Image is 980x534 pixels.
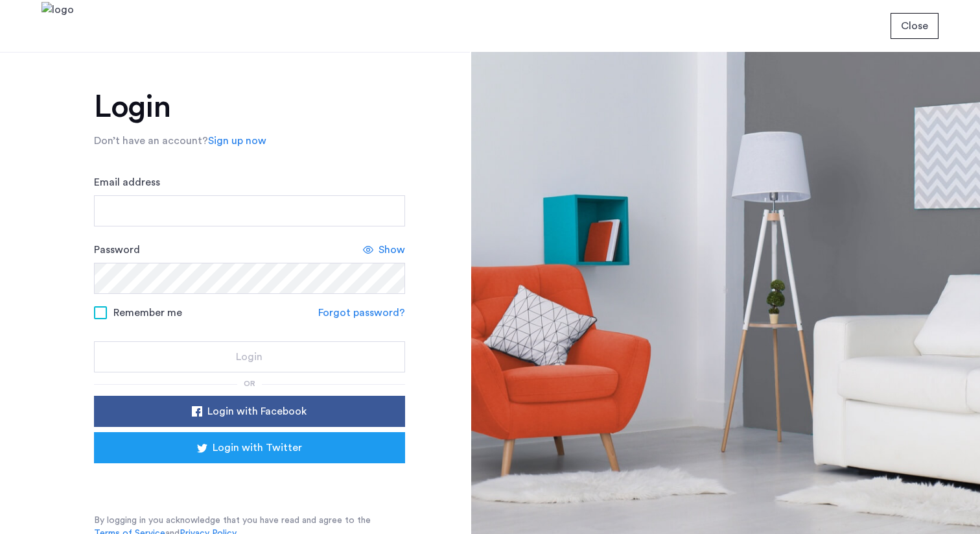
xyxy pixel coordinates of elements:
button: button [94,341,405,372]
a: Forgot password? [318,305,405,321]
span: Login with Facebook [207,404,307,419]
img: logo [41,2,74,51]
span: Remember me [113,305,182,321]
span: Close [901,18,928,34]
span: Login with Twitter [213,440,302,455]
span: Show [379,242,405,258]
span: Login [236,349,262,365]
a: Sign up now [208,133,266,149]
button: button [891,13,939,39]
span: Don’t have an account? [94,136,208,146]
button: button [94,432,405,463]
label: Password [94,242,140,258]
span: or [244,380,255,387]
h1: Login [94,91,405,123]
button: button [94,396,405,427]
label: Email address [94,175,160,190]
